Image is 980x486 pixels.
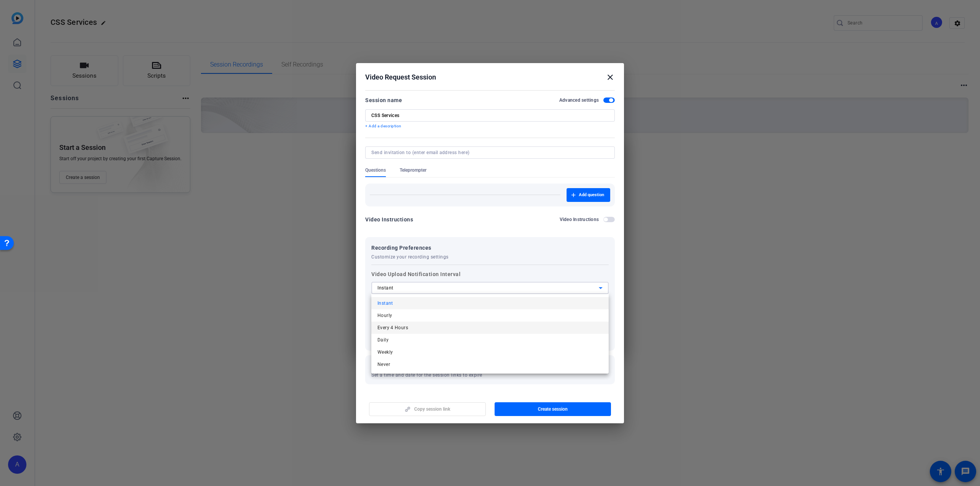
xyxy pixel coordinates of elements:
span: Hourly [377,311,392,320]
span: Every 4 Hours [377,323,408,332]
span: Weekly [377,348,393,357]
span: Never [377,360,390,369]
span: Instant [377,299,393,308]
span: Daily [377,335,389,345]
